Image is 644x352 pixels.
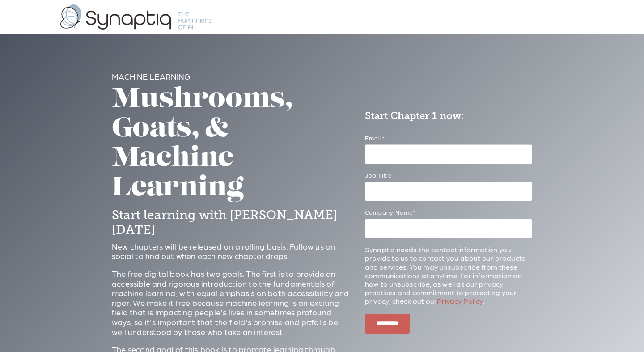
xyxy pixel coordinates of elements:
p: New chapters will be released on a rolling basis. Follow us on social to find out when each new c... [112,242,352,261]
h2: Mushrooms, Goats, & Machine Learning [112,85,352,204]
a: Privacy Policy [437,297,483,305]
strong: Start Chapter 1 now: [365,110,464,122]
p: Synaptiq needs the contact information you provide to us to contact you about our products and se... [365,245,532,305]
p: The free digital book has two goals. The first is to provide an accessible and rigorous introduct... [112,269,352,336]
h6: MACHINE LEARNING [112,72,352,81]
span: Company name [365,209,413,216]
span: Email [365,135,382,141]
span: Job title [365,172,392,178]
h4: Start learning with [PERSON_NAME] [DATE] [112,208,352,237]
img: synaptiq logo-1 [60,4,212,30]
